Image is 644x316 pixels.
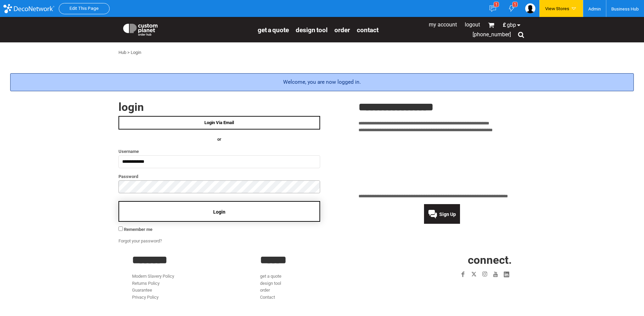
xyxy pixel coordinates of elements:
[260,288,270,293] a: order
[124,227,152,232] span: Remember me
[503,22,507,28] span: £
[10,73,634,91] div: Welcome, you are now logged in.
[258,26,289,34] a: get a quote
[334,26,350,34] a: order
[439,212,456,217] span: Sign Up
[118,136,320,143] h4: OR
[357,26,379,34] span: Contact
[334,26,350,34] span: order
[118,19,254,39] a: Custom Planet
[118,147,320,155] label: Username
[131,49,141,56] div: Login
[507,22,516,28] span: GBP
[132,281,160,286] a: Returns Policy
[127,49,130,56] div: >
[258,26,289,34] span: get a quote
[118,226,123,231] input: Remember me
[296,26,328,34] a: design tool
[358,138,526,189] iframe: Customer reviews powered by Trustpilot
[260,274,281,279] a: get a quote
[465,21,480,28] a: Logout
[494,2,499,7] div: 1
[118,101,320,113] h2: Login
[512,2,518,7] div: 1
[122,22,159,36] img: Custom Planet
[204,120,234,125] span: Login Via Email
[118,116,320,130] a: Login Via Email
[132,274,174,279] a: Modern Slavery Policy
[132,288,152,293] a: Guarantee
[260,281,281,286] a: design tool
[118,173,320,180] label: Password
[70,6,99,11] a: Edit This Page
[132,295,159,300] a: Privacy Policy
[260,295,275,300] a: Contact
[473,31,511,38] span: [PHONE_NUMBER]
[418,284,512,292] iframe: Customer reviews powered by Trustpilot
[213,209,225,215] span: Login
[388,254,512,265] h2: CONNECT.
[357,26,379,34] a: Contact
[429,21,457,28] a: My Account
[296,26,328,34] span: design tool
[118,238,162,243] a: Forgot your password?
[118,50,126,55] a: Hub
